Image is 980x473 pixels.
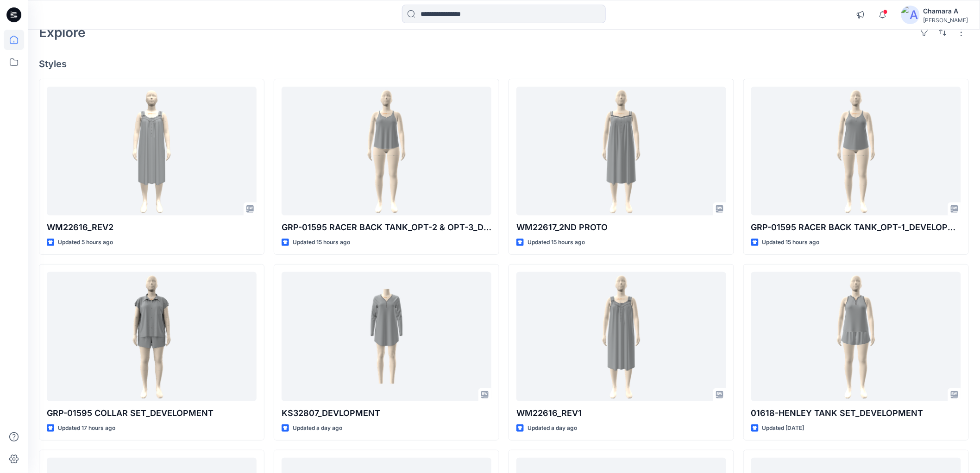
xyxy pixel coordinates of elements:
p: 01618-HENLEY TANK SET_DEVELOPMENT [751,407,961,420]
a: WM22616_REV2 [47,87,257,215]
a: WM22616_REV1 [516,272,726,401]
p: WM22617_2ND PROTO [516,221,726,234]
p: Updated 15 hours ago [762,238,820,247]
p: WM22616_REV2 [47,221,257,234]
a: WM22617_2ND PROTO [516,87,726,215]
a: GRP-01595 RACER BACK TANK_OPT-2 & OPT-3_DEVELOPMENT [282,87,491,215]
p: KS32807_DEVLOPMENT [282,407,491,420]
p: Updated 15 hours ago [528,238,585,247]
p: WM22616_REV1 [516,407,726,420]
p: GRP-01595 COLLAR SET_DEVELOPMENT [47,407,257,420]
p: Updated a day ago [293,423,342,433]
p: Updated 15 hours ago [293,238,350,247]
p: GRP-01595 RACER BACK TANK_OPT-1_DEVELOPMENT [751,221,961,234]
a: KS32807_DEVLOPMENT [282,272,491,401]
p: Updated [DATE] [762,423,804,433]
h4: Styles [39,58,969,69]
a: GRP-01595 RACER BACK TANK_OPT-1_DEVELOPMENT [751,87,961,215]
p: GRP-01595 RACER BACK TANK_OPT-2 & OPT-3_DEVELOPMENT [282,221,491,234]
img: avatar [901,6,920,24]
a: GRP-01595 COLLAR SET_DEVELOPMENT [47,272,257,401]
div: [PERSON_NAME] [923,17,968,24]
div: Chamara A [923,6,968,17]
p: Updated 5 hours ago [58,238,113,247]
a: 01618-HENLEY TANK SET_DEVELOPMENT [751,272,961,401]
p: Updated a day ago [528,423,577,433]
p: Updated 17 hours ago [58,423,115,433]
h2: Explore [39,25,86,40]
